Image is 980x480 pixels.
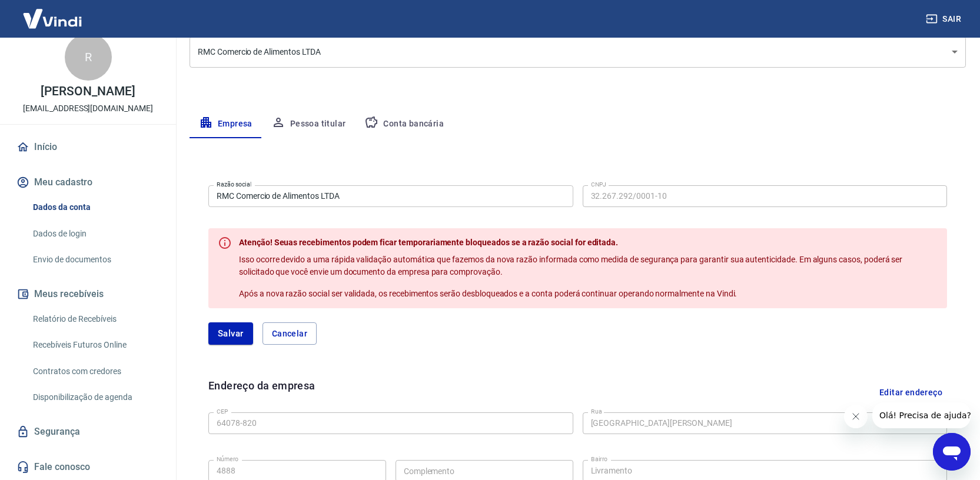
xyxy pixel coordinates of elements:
[198,31,214,40] label: Conta
[28,248,162,272] a: Envio de documentos
[65,34,112,81] div: R
[355,110,453,138] button: Conta bancária
[208,322,253,345] button: Salvar
[217,180,251,189] label: Razão social
[14,169,162,195] button: Meu cadastro
[14,134,162,160] a: Início
[14,1,91,36] img: Vindi
[14,281,162,307] button: Meus recebíveis
[190,110,262,138] button: Empresa
[239,255,904,276] span: Isso ocorre devido a uma rápida validação automática que fazemos da nova razão informada como med...
[591,407,602,416] label: Rua
[28,307,162,331] a: Relatório de Recebíveis
[7,8,99,18] span: Olá! Precisa de ajuda?
[28,359,162,384] a: Contratos com credores
[262,110,356,138] button: Pessoa titular
[217,407,228,416] label: CEP
[217,455,238,464] label: Número
[190,36,966,68] div: RMC Comercio de Alimentos LTDA
[239,238,618,247] span: Atenção! Seuas recebimentos podem ficar temporariamente bloqueados se a razão social for editada.
[41,85,135,98] p: [PERSON_NAME]
[923,8,966,30] button: Sair
[844,405,868,428] iframe: Fechar mensagem
[28,195,162,219] a: Dados da conta
[591,455,607,464] label: Bairro
[591,180,606,189] label: CNPJ
[872,402,971,428] iframe: Mensagem da empresa
[239,289,737,298] span: Após a nova razão social ser validada, os recebimentos serão desbloqueados e a conta poderá conti...
[263,322,317,345] button: Cancelar
[875,378,947,408] button: Editar endereço
[208,378,315,408] h6: Endereço da empresa
[933,433,971,471] iframe: Botão para abrir a janela de mensagens
[28,333,162,357] a: Recebíveis Futuros Online
[28,222,162,246] a: Dados de login
[14,419,162,445] a: Segurança
[23,102,153,115] p: [EMAIL_ADDRESS][DOMAIN_NAME]
[28,385,162,409] a: Disponibilização de agenda
[14,454,162,480] a: Fale conosco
